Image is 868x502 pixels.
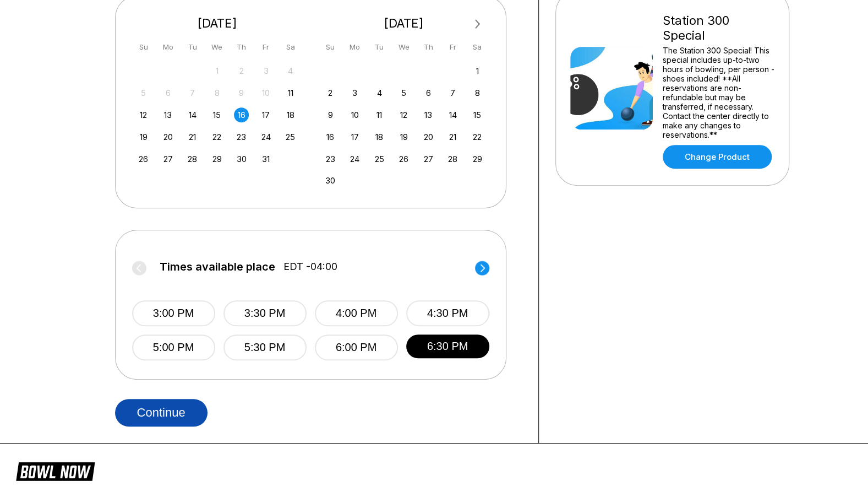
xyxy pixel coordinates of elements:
[283,129,298,144] div: Choose Saturday, October 25th, 2025
[470,63,485,78] div: Choose Saturday, November 1st, 2025
[663,145,772,169] a: Change Product
[421,40,436,55] div: Th
[445,107,460,122] div: Choose Friday, November 14th, 2025
[283,63,298,78] div: Not available Saturday, October 4th, 2025
[161,40,176,55] div: Mo
[132,334,215,360] button: 5:00 PM
[223,300,307,326] button: 3:30 PM
[347,129,362,144] div: Choose Monday, November 17th, 2025
[470,40,485,55] div: Sa
[470,107,485,122] div: Choose Saturday, November 15th, 2025
[372,107,387,122] div: Choose Tuesday, November 11th, 2025
[445,152,460,166] div: Choose Friday, November 28th, 2025
[210,85,225,100] div: Not available Wednesday, October 8th, 2025
[396,40,411,55] div: We
[421,107,436,122] div: Choose Thursday, November 13th, 2025
[445,40,460,55] div: Fr
[132,300,215,326] button: 3:00 PM
[223,334,307,360] button: 5:30 PM
[210,40,225,55] div: We
[234,129,249,144] div: Choose Thursday, October 23rd, 2025
[283,261,337,273] span: EDT -04:00
[234,63,249,78] div: Not available Thursday, October 2nd, 2025
[406,334,489,358] button: 6:30 PM
[570,47,653,129] img: Station 300 Special
[136,85,151,100] div: Not available Sunday, October 5th, 2025
[315,300,398,326] button: 4:00 PM
[347,85,362,100] div: Choose Monday, November 3rd, 2025
[469,15,487,33] button: Next Month
[396,85,411,100] div: Choose Wednesday, November 5th, 2025
[210,63,225,78] div: Not available Wednesday, October 1st, 2025
[210,152,225,166] div: Choose Wednesday, October 29th, 2025
[259,40,274,55] div: Fr
[372,152,387,166] div: Choose Tuesday, November 25th, 2025
[283,85,298,100] div: Choose Saturday, October 11th, 2025
[210,129,225,144] div: Choose Wednesday, October 22nd, 2025
[161,107,176,122] div: Choose Monday, October 13th, 2025
[234,152,249,166] div: Choose Thursday, October 30th, 2025
[470,85,485,100] div: Choose Saturday, November 8th, 2025
[259,152,274,166] div: Choose Friday, October 31st, 2025
[663,46,774,139] div: The Station 300 Special! This special includes up-to-two hours of bowling, per person - shoes inc...
[210,107,225,122] div: Choose Wednesday, October 15th, 2025
[663,13,774,43] div: Station 300 Special
[347,152,362,166] div: Choose Monday, November 24th, 2025
[421,85,436,100] div: Choose Thursday, November 6th, 2025
[136,40,151,55] div: Su
[160,261,275,273] span: Times available place
[161,85,176,100] div: Not available Monday, October 6th, 2025
[185,107,200,122] div: Choose Tuesday, October 14th, 2025
[161,129,176,144] div: Choose Monday, October 20th, 2025
[372,129,387,144] div: Choose Tuesday, November 18th, 2025
[259,85,274,100] div: Not available Friday, October 10th, 2025
[136,129,151,144] div: Choose Sunday, October 19th, 2025
[347,107,362,122] div: Choose Monday, November 10th, 2025
[323,173,338,188] div: Choose Sunday, November 30th, 2025
[283,107,298,122] div: Choose Saturday, October 18th, 2025
[185,40,200,55] div: Tu
[321,62,487,188] div: month 2025-11
[372,40,387,55] div: Tu
[396,107,411,122] div: Choose Wednesday, November 12th, 2025
[406,300,489,326] button: 4:30 PM
[185,129,200,144] div: Choose Tuesday, October 21st, 2025
[323,152,338,166] div: Choose Sunday, November 23rd, 2025
[421,152,436,166] div: Choose Thursday, November 27th, 2025
[234,107,249,122] div: Choose Thursday, October 16th, 2025
[470,129,485,144] div: Choose Saturday, November 22nd, 2025
[283,40,298,55] div: Sa
[372,85,387,100] div: Choose Tuesday, November 4th, 2025
[135,62,300,166] div: month 2025-10
[445,85,460,100] div: Choose Friday, November 7th, 2025
[136,107,151,122] div: Choose Sunday, October 12th, 2025
[259,63,274,78] div: Not available Friday, October 3rd, 2025
[445,129,460,144] div: Choose Friday, November 21st, 2025
[421,129,436,144] div: Choose Thursday, November 20th, 2025
[323,129,338,144] div: Choose Sunday, November 16th, 2025
[132,16,303,31] div: [DATE]
[396,152,411,166] div: Choose Wednesday, November 26th, 2025
[323,85,338,100] div: Choose Sunday, November 2nd, 2025
[234,40,249,55] div: Th
[259,129,274,144] div: Choose Friday, October 24th, 2025
[396,129,411,144] div: Choose Wednesday, November 19th, 2025
[185,152,200,166] div: Choose Tuesday, October 28th, 2025
[161,152,176,166] div: Choose Monday, October 27th, 2025
[259,107,274,122] div: Choose Friday, October 17th, 2025
[115,399,208,427] button: Continue
[470,152,485,166] div: Choose Saturday, November 29th, 2025
[323,107,338,122] div: Choose Sunday, November 9th, 2025
[315,334,398,360] button: 6:00 PM
[185,85,200,100] div: Not available Tuesday, October 7th, 2025
[234,85,249,100] div: Not available Thursday, October 9th, 2025
[347,40,362,55] div: Mo
[136,152,151,166] div: Choose Sunday, October 26th, 2025
[319,16,489,31] div: [DATE]
[323,40,338,55] div: Su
